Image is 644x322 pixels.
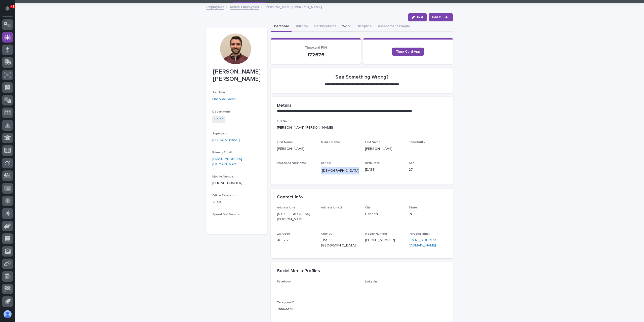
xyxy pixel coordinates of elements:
[277,103,292,109] h2: Details
[365,146,403,152] p: [PERSON_NAME]
[365,232,387,235] span: Mobile Number
[432,15,450,20] span: Edit Photo
[212,132,228,135] span: Supervisor
[212,200,261,205] p: 2040
[365,211,403,217] p: Goshen
[212,110,230,113] span: Department
[392,48,424,56] a: Time Card App
[365,162,380,165] span: Birth Date
[2,309,13,319] button: users-avatar
[409,146,447,152] p: -
[212,213,240,216] span: Speed Dial Number
[321,162,331,165] span: gender
[277,280,291,283] span: Facebook
[409,167,447,172] p: 27
[321,211,359,217] p: -
[321,167,360,174] div: [DEMOGRAPHIC_DATA]
[230,4,259,10] a: Active Employees
[365,238,395,242] a: [PHONE_NUMBER]
[305,46,327,49] span: Timecard PIN
[277,285,359,291] p: -
[277,195,303,200] h2: Contact Info
[409,211,447,217] p: IN
[212,219,261,224] p: -
[277,206,297,209] span: Address Line 1
[409,206,417,209] span: State
[212,181,242,185] a: [PHONE_NUMBER]
[212,151,232,154] span: Primary Email
[277,125,447,130] p: [PERSON_NAME] [PERSON_NAME]
[292,21,311,32] button: Uniform
[365,167,403,172] p: [DATE]
[321,232,332,235] span: Country
[2,3,13,14] button: Notifications
[365,280,377,283] span: LinkedIn
[277,162,306,165] span: Preferred Nickname
[409,141,425,144] span: nameSuffix
[396,50,420,53] span: Time Card App
[212,91,225,94] span: Job Title
[321,238,359,248] p: The [GEOGRAPHIC_DATA]
[277,268,320,274] h2: Social Media Profiles
[321,206,342,209] span: Address Line 2
[271,21,292,32] button: Personal
[409,162,415,165] span: Age
[277,232,290,235] span: Zip Code
[365,141,381,144] span: Last Name
[339,21,353,32] button: Work
[212,194,236,197] span: Office Extension
[212,157,242,166] a: [EMAIL_ADDRESS][DOMAIN_NAME]
[408,13,427,21] button: Edit
[212,68,261,83] p: [PERSON_NAME] [PERSON_NAME]
[277,52,355,58] p: 172676
[335,74,389,80] h2: See Something Wrong?
[353,21,375,32] button: Discipline
[277,167,315,172] p: -
[212,137,240,143] a: [PERSON_NAME]
[212,97,236,102] a: National Sales
[409,238,438,247] a: [EMAIL_ADDRESS][DOMAIN_NAME]
[311,21,339,32] button: Certifications
[6,6,13,14] div: Notifications43
[277,301,295,304] span: Telegram ID
[277,146,315,152] p: [PERSON_NAME]
[206,4,224,10] a: Employees
[277,120,292,123] span: Full Name
[417,16,423,19] span: Edit
[429,13,453,21] button: Edit Photo
[365,285,447,291] p: -
[277,211,315,222] p: [STREET_ADDRESS][PERSON_NAME]
[321,146,359,152] p: -
[277,306,359,312] p: 7550337821
[277,141,293,144] span: First Name
[365,206,371,209] span: City
[321,141,340,144] span: Middle Name
[375,21,413,32] button: Assessment Plaque
[264,4,322,10] p: [PERSON_NAME] [PERSON_NAME]
[409,232,430,235] span: Personal Email
[11,5,14,8] p: 43
[212,175,234,178] span: Mobile Number
[277,238,315,243] p: 46526
[214,117,223,122] a: Sales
